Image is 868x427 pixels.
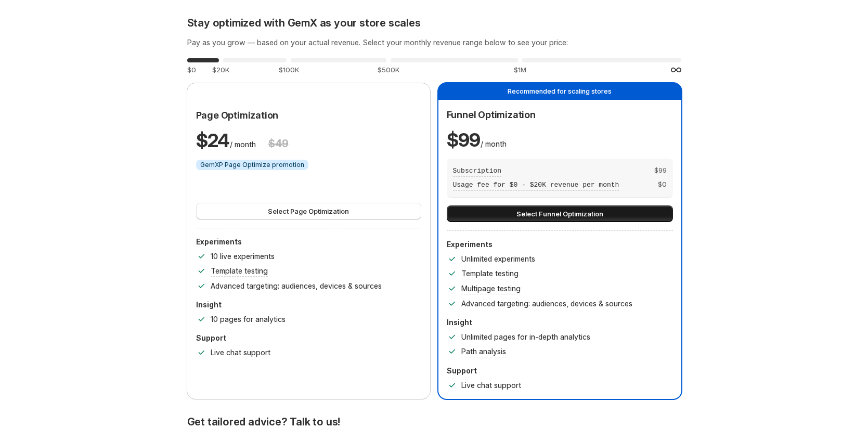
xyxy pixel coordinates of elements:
[196,203,421,219] button: Select Page Optimization
[447,239,673,250] p: Experiments
[279,66,299,74] span: $100K
[268,137,288,150] h3: $ 49
[196,110,279,121] span: Page Optimization
[447,127,507,152] p: / month
[187,66,196,74] span: $0
[461,346,506,357] p: Path analysis
[196,129,230,152] span: $ 24
[196,128,256,153] p: / month
[453,167,502,175] span: Subscription
[187,17,681,29] h2: Stay optimized with GemX as your store scales
[508,87,612,95] span: Recommended for scaling stores
[658,179,667,191] span: $ 0
[461,268,519,279] p: Template testing
[211,251,275,262] p: 10 live experiments
[211,347,270,358] p: Live chat support
[453,181,619,189] span: Usage fee for $0 - $20K revenue per month
[378,66,399,74] span: $500K
[196,300,421,310] p: Insight
[514,66,526,74] span: $1M
[187,37,681,48] h3: Pay as you grow — based on your actual revenue. Select your monthly revenue range below to see yo...
[268,206,349,216] span: Select Page Optimization
[447,317,673,328] p: Insight
[447,366,673,376] p: Support
[196,333,421,343] p: Support
[200,161,304,169] span: GemXP Page Optimize promotion
[447,109,536,120] span: Funnel Optimization
[211,314,286,325] p: 10 pages for analytics
[211,266,268,276] p: Template testing
[211,281,382,291] p: Advanced targeting: audiences, devices & sources
[461,254,535,264] p: Unlimited experiments
[461,299,632,309] p: Advanced targeting: audiences, devices & sources
[196,237,421,247] p: Experiments
[461,332,590,342] p: Unlimited pages for in-depth analytics
[447,205,673,222] button: Select Funnel Optimization
[447,128,481,151] span: $ 99
[654,165,667,177] span: $ 99
[212,66,229,74] span: $20K
[461,283,521,294] p: Multipage testing
[461,380,521,391] p: Live chat support
[516,209,603,219] span: Select Funnel Optimization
